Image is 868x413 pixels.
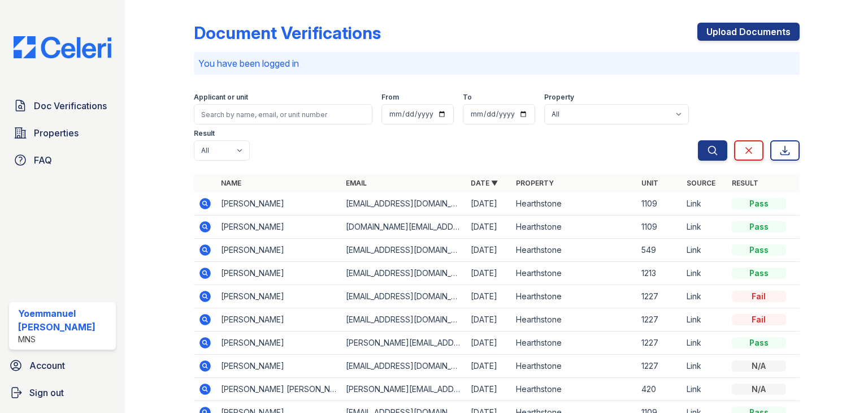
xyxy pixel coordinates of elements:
[682,216,727,239] td: Link
[198,57,795,70] p: You have been logged in
[216,239,341,262] td: [PERSON_NAME]
[732,179,758,187] a: Result
[511,285,636,308] td: Hearthstone
[216,262,341,285] td: [PERSON_NAME]
[687,179,715,187] a: Source
[732,337,786,349] div: Pass
[18,307,111,334] div: Yoemmanuel [PERSON_NAME]
[9,94,116,117] a: Doc Verifications
[466,285,511,308] td: [DATE]
[34,153,52,167] span: FAQ
[346,179,367,187] a: Email
[466,192,511,216] td: [DATE]
[682,285,727,308] td: Link
[511,355,636,378] td: Hearthstone
[216,308,341,332] td: [PERSON_NAME]
[466,239,511,262] td: [DATE]
[732,314,786,325] div: Fail
[732,221,786,233] div: Pass
[341,192,466,216] td: [EMAIL_ADDRESS][DOMAIN_NAME]
[511,239,636,262] td: Hearthstone
[511,378,636,401] td: Hearthstone
[34,126,79,140] span: Properties
[511,192,636,216] td: Hearthstone
[511,262,636,285] td: Hearthstone
[341,378,466,401] td: [PERSON_NAME][EMAIL_ADDRESS][PERSON_NAME][DOMAIN_NAME]
[341,285,466,308] td: [EMAIL_ADDRESS][DOMAIN_NAME]
[471,179,498,187] a: Date ▼
[9,149,116,171] a: FAQ
[341,262,466,285] td: [EMAIL_ADDRESS][DOMAIN_NAME]
[637,192,682,216] td: 1109
[466,216,511,239] td: [DATE]
[732,360,786,372] div: N/A
[18,334,111,345] div: MNS
[466,355,511,378] td: [DATE]
[682,355,727,378] td: Link
[511,332,636,355] td: Hearthstone
[463,93,472,102] label: To
[637,216,682,239] td: 1109
[466,332,511,355] td: [DATE]
[381,93,399,102] label: From
[341,355,466,378] td: [EMAIL_ADDRESS][DOMAIN_NAME]
[637,239,682,262] td: 549
[682,332,727,355] td: Link
[216,216,341,239] td: [PERSON_NAME]
[216,285,341,308] td: [PERSON_NAME]
[5,381,120,404] a: Sign out
[194,93,248,102] label: Applicant or unit
[194,129,215,138] label: Result
[29,386,64,399] span: Sign out
[34,99,107,113] span: Doc Verifications
[637,308,682,332] td: 1227
[516,179,554,187] a: Property
[682,239,727,262] td: Link
[682,192,727,216] td: Link
[637,355,682,378] td: 1227
[341,216,466,239] td: [DOMAIN_NAME][EMAIL_ADDRESS][PERSON_NAME][DOMAIN_NAME]
[732,244,786,256] div: Pass
[341,308,466,332] td: [EMAIL_ADDRESS][DOMAIN_NAME]
[641,179,658,187] a: Unit
[466,308,511,332] td: [DATE]
[682,378,727,401] td: Link
[511,216,636,239] td: Hearthstone
[732,291,786,302] div: Fail
[194,23,381,43] div: Document Verifications
[9,122,116,144] a: Properties
[511,308,636,332] td: Hearthstone
[216,355,341,378] td: [PERSON_NAME]
[682,308,727,332] td: Link
[221,179,241,187] a: Name
[5,354,120,377] a: Account
[216,332,341,355] td: [PERSON_NAME]
[637,285,682,308] td: 1227
[637,332,682,355] td: 1227
[732,268,786,279] div: Pass
[341,332,466,355] td: [PERSON_NAME][EMAIL_ADDRESS][DOMAIN_NAME]
[637,378,682,401] td: 420
[682,262,727,285] td: Link
[466,378,511,401] td: [DATE]
[466,262,511,285] td: [DATE]
[732,198,786,209] div: Pass
[216,192,341,216] td: [PERSON_NAME]
[697,23,800,41] a: Upload Documents
[5,36,120,58] img: CE_Logo_Blue-a8612792a0a2168367f1c8372b55b34899dd931a85d93a1a3d3e32e68fde9ad4.png
[732,384,786,395] div: N/A
[29,359,65,372] span: Account
[194,104,372,124] input: Search by name, email, or unit number
[216,378,341,401] td: [PERSON_NAME] [PERSON_NAME]
[637,262,682,285] td: 1213
[341,239,466,262] td: [EMAIL_ADDRESS][DOMAIN_NAME]
[544,93,574,102] label: Property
